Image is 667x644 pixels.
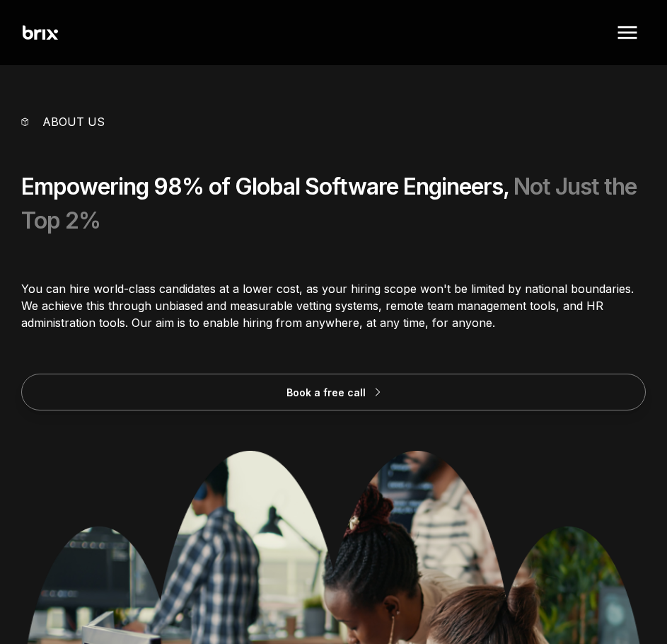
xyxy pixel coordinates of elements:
p: You can hire world-class candidates at a lower cost, as your hiring scope won't be limited by nat... [21,280,646,331]
img: Brix Logo [23,25,58,40]
button: Book a free call [21,374,646,410]
div: Empowering 98% of Global Software Engineers, [21,170,646,238]
img: vector [21,117,28,125]
p: About us [42,113,105,130]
